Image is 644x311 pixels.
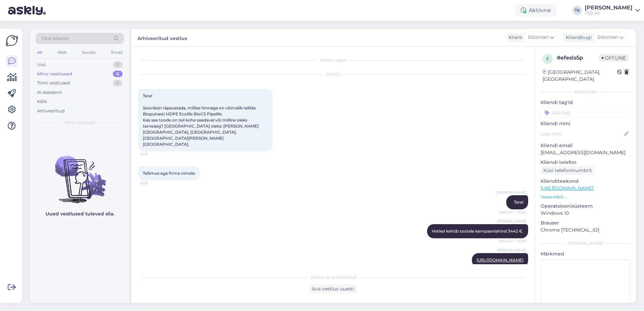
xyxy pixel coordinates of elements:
p: Kliendi telefon [541,159,631,166]
p: Kliendi email [541,142,631,149]
span: Estonian [598,34,618,41]
div: Klient [506,34,522,41]
a: [PERSON_NAME]FEB AS [585,5,640,16]
span: Nähtud ✓ 10:20 [500,210,526,215]
p: Chrome [TECHNICAL_ID] [541,227,631,234]
div: Küsi telefoninumbrit [541,166,595,175]
p: Uued vestlused tulevad siia. [45,210,115,217]
span: 10:19 [140,181,165,186]
span: Otsi kliente [42,35,69,42]
span: [PERSON_NAME] [497,190,526,195]
label: Arhiveeritud vestlus [137,33,187,42]
input: Lisa nimi [541,130,623,138]
div: [PERSON_NAME] [585,5,633,10]
div: Arhiveeritud [37,108,65,114]
div: TK [573,6,582,15]
div: # efesls5p [557,54,599,62]
div: Kliendi info [541,89,631,95]
div: [DATE] [138,71,528,77]
div: FEB AS [585,10,633,16]
a: [URL][DOMAIN_NAME] [541,185,593,191]
div: Vestlus algas [138,57,528,63]
p: Kliendi tag'id [541,99,631,106]
div: 0 [113,61,123,68]
div: Minu vestlused [37,71,72,77]
div: Uus [37,61,45,68]
span: Vestlus on arhiveeritud [310,274,356,280]
div: [GEOGRAPHIC_DATA], [GEOGRAPHIC_DATA] [543,69,617,83]
div: Email [110,48,124,57]
img: No chats [30,144,129,204]
span: [PERSON_NAME] [497,219,526,224]
div: Socials [80,48,97,57]
span: Tere! Sooviksin täpsustada, millise hinnaga on võimalik tellida Biopuhasti HDPE Ecolife BioC5 Pip... [143,93,259,147]
p: Kliendi nimi [541,120,631,127]
span: Tellimus aga firma nimele. [143,171,196,176]
img: Askly Logo [5,34,18,47]
span: Nähtud ✓ 10:20 [500,239,526,244]
div: All [36,48,43,57]
p: Vaata edasi ... [541,194,631,200]
div: AI Assistent [37,89,62,96]
p: [EMAIL_ADDRESS][DOMAIN_NAME] [541,149,631,156]
div: [PERSON_NAME] [541,240,631,246]
p: Operatsioonisüsteem [541,203,631,210]
span: Minu vestlused [65,119,95,126]
span: Tere! [514,200,523,205]
span: [PERSON_NAME] [497,248,526,253]
div: Aktiivne [515,4,556,16]
div: Tiimi vestlused [37,80,70,87]
div: Kõik [37,98,47,105]
input: Lisa tag [541,107,631,117]
p: Klienditeekond [541,178,631,185]
span: 10:19 [140,152,165,157]
span: e [546,56,549,61]
div: Ava vestlus uuesti [309,284,357,293]
a: [URL][DOMAIN_NAME] [477,257,523,263]
div: 0 [113,80,123,87]
div: 0 [113,71,123,77]
span: Estonian [528,34,549,41]
p: Märkmed [541,250,631,257]
div: Klienditugi [563,34,592,41]
p: Brauser [541,219,631,227]
p: Windows 10 [541,210,631,217]
span: Offline [599,54,629,62]
span: Hetkel kehtib tootele kampaaniahind 3442 €. [432,229,523,234]
div: Web [56,48,68,57]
